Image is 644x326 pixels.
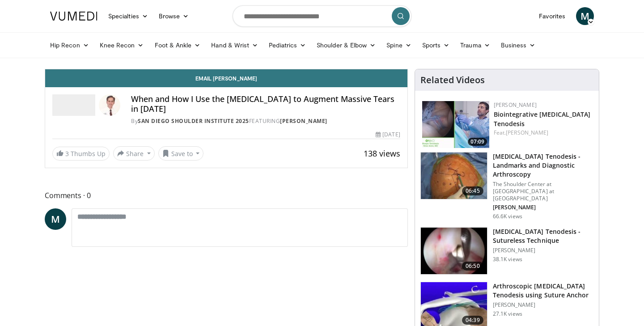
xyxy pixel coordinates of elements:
span: 06:50 [462,262,483,271]
a: M [576,7,594,25]
a: 3 Thumbs Up [52,147,110,161]
a: [PERSON_NAME] [494,101,537,109]
p: 66.6K views [493,213,522,220]
a: 06:45 [MEDICAL_DATA] Tenodesis - Landmarks and Diagnostic Arthroscopy The Shoulder Center at [GEO... [420,152,593,220]
img: 38511_0000_3.png.150x105_q85_crop-smart_upscale.jpg [421,228,487,274]
img: San Diego Shoulder Institute 2025 [52,94,95,116]
button: Share [113,146,155,161]
a: Hand & Wrist [206,36,263,54]
p: [PERSON_NAME] [493,204,593,211]
a: 06:50 [MEDICAL_DATA] Tenodesis - Sutureless Technique [PERSON_NAME] 38.1K views [420,227,593,275]
h3: Arthroscopic [MEDICAL_DATA] Tenodesis using Suture Anchor [493,282,593,300]
a: Favorites [534,7,571,25]
a: Business [496,36,541,54]
a: Hip Recon [45,36,94,54]
a: Spine [381,36,416,54]
span: 04:39 [462,316,483,325]
span: 138 views [364,148,400,159]
h4: When and How I Use the [MEDICAL_DATA] to Augment Massive Tears in [DATE] [131,94,400,114]
h3: [MEDICAL_DATA] Tenodesis - Sutureless Technique [493,227,593,245]
p: [PERSON_NAME] [493,301,593,309]
a: Knee Recon [94,36,149,54]
a: [PERSON_NAME] [280,117,327,125]
a: 07:09 [422,101,489,148]
img: Avatar [99,94,120,116]
a: Biointegrative [MEDICAL_DATA] Tenodesis [494,110,591,128]
h3: [MEDICAL_DATA] Tenodesis - Landmarks and Diagnostic Arthroscopy [493,152,593,179]
img: f54b0be7-13b6-4977-9a5b-cecc55ea2090.150x105_q85_crop-smart_upscale.jpg [422,101,489,148]
a: Sports [417,36,455,54]
div: [DATE] [376,131,400,139]
span: 07:09 [468,138,487,146]
p: The Shoulder Center at [GEOGRAPHIC_DATA] at [GEOGRAPHIC_DATA] [493,181,593,202]
button: Save to [158,146,204,161]
p: 38.1K views [493,256,522,263]
a: Browse [153,7,195,25]
p: 27.1K views [493,310,522,318]
span: 06:45 [462,186,483,195]
img: 15733_3.png.150x105_q85_crop-smart_upscale.jpg [421,152,487,199]
a: M [45,208,66,230]
input: Search topics, interventions [233,5,411,27]
a: [PERSON_NAME] [506,129,548,136]
a: Shoulder & Elbow [311,36,381,54]
div: Feat. [494,129,592,137]
a: Foot & Ankle [149,36,206,54]
a: Email [PERSON_NAME] [45,69,407,87]
a: Trauma [455,36,496,54]
a: Specialties [103,7,153,25]
p: [PERSON_NAME] [493,247,593,254]
h4: Related Videos [420,75,485,85]
span: 3 [65,149,69,158]
div: By FEATURING [131,117,400,125]
span: Comments 0 [45,190,408,201]
a: San Diego Shoulder Institute 2025 [138,117,249,125]
img: VuMedi Logo [50,12,97,21]
a: Pediatrics [263,36,311,54]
